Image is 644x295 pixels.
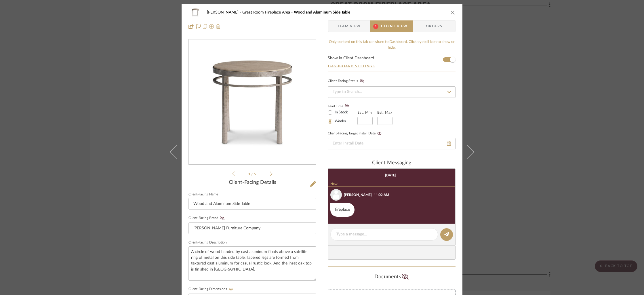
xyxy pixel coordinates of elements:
span: Team View [337,20,361,32]
label: Client-Facing Brand [188,216,226,220]
div: Documents [328,272,456,281]
label: Client-Facing Description [188,241,227,244]
img: Remove from project [216,24,221,29]
div: Client-Facing Details [188,180,316,186]
img: 868d2ace-0169-4d27-80e1-a6322399b213_436x436.jpg [190,40,315,165]
img: 868d2ace-0169-4d27-80e1-a6322399b213_48x40.jpg [188,7,202,18]
button: Client-Facing Target Install Date [376,132,383,136]
div: [DATE] [385,173,396,177]
label: Weeks [334,119,346,124]
button: Client-Facing Dimensions [227,287,235,291]
input: Enter Client-Facing Brand [188,222,316,234]
div: client Messaging [328,160,456,166]
span: Client View [381,20,407,32]
input: Enter Install Date [328,138,456,149]
label: Client-Facing Target Install Date [328,132,383,136]
div: Only content on this tab can share to Dashboard. Click eyeball icon to show or hide. [328,39,456,50]
div: Client-Facing Status [328,78,366,84]
div: 11:02 AM [374,192,389,197]
span: 5 [254,172,257,176]
span: Great Room Fireplace Area [242,10,294,14]
label: Client-Facing Name [188,193,218,196]
span: / [251,172,254,176]
div: New [328,182,455,187]
button: Dashboard Settings [328,64,375,69]
label: Est. Min [357,111,372,115]
div: [PERSON_NAME] [344,192,372,197]
input: Type to Search… [328,86,456,98]
span: 1 [373,24,378,29]
label: Client-Facing Dimensions [188,287,235,291]
button: Lead Time [343,103,351,109]
button: Client-Facing Brand [218,216,226,220]
span: Orders [420,20,449,32]
input: Enter Client-Facing Item Name [188,198,316,210]
label: Lead Time [328,104,357,109]
label: In Stock [334,110,348,115]
span: [PERSON_NAME] [207,10,242,14]
label: Est. Max [377,111,393,115]
button: close [450,10,456,15]
span: Wood and Aluminum Side Table [294,10,350,14]
div: fireplace [330,203,355,217]
span: 1 [248,172,251,176]
div: 0 [189,40,316,165]
img: user_avatar.png [330,189,342,201]
mat-radio-group: Select item type [328,109,357,125]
